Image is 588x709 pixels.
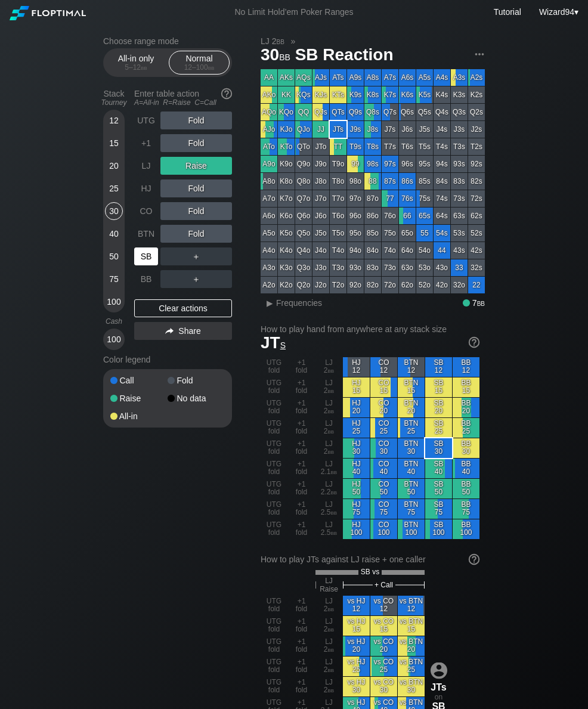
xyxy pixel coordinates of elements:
div: QTo [295,138,312,155]
div: BB 12 [453,357,479,377]
div: 100 [105,293,123,311]
div: T2s [468,138,485,155]
div: Raise [160,157,232,175]
div: BB 30 [453,438,479,458]
div: JTs [330,121,346,138]
div: 85s [416,173,433,190]
div: 84s [434,173,450,190]
div: J7o [312,190,329,207]
div: LJ 2 [315,398,342,417]
div: Q7s [382,104,398,120]
div: 32s [468,259,485,276]
div: J8o [312,173,329,190]
div: +1 fold [288,357,315,377]
div: BTN 25 [398,418,425,438]
div: 53o [416,259,433,276]
div: BTN [134,225,158,243]
div: K7s [382,86,398,103]
div: SB 30 [425,438,452,458]
div: T5o [330,225,346,242]
div: BTN 30 [398,438,425,458]
div: K6s [399,86,416,103]
div: A3s [451,69,468,86]
div: 74o [382,242,398,259]
div: +1 fold [288,438,315,458]
span: bb [477,298,485,308]
div: QTs [330,104,346,120]
div: KTo [278,138,295,155]
div: 76s [399,190,416,207]
div: KK [278,86,295,103]
div: UTG fold [261,479,287,499]
div: Q9s [347,104,364,120]
div: Q5o [295,225,312,242]
div: +1 fold [288,398,315,417]
div: BB [134,270,158,288]
div: HJ [134,179,158,197]
span: bb [276,36,284,46]
div: Fold [160,179,232,197]
div: 63s [451,208,468,224]
div: 75o [382,225,398,242]
div: KQs [295,86,312,103]
div: K8s [364,86,381,103]
a: Tutorial [494,7,521,17]
div: 96s [399,156,416,172]
div: K4o [278,242,295,259]
div: 66 [399,208,416,224]
img: share.864f2f62.svg [165,328,174,335]
div: Q6o [295,208,312,224]
div: HJ 30 [343,438,370,458]
div: ▾ [536,5,580,18]
div: Fold [160,202,232,220]
div: CO 12 [370,357,397,377]
div: 62o [399,277,416,293]
div: J9s [347,121,364,138]
div: T8o [330,173,346,190]
div: A9s [347,69,364,86]
div: 42o [434,277,450,293]
div: Fold [168,376,225,385]
div: A5s [416,69,433,86]
div: 88 [364,173,381,190]
div: 95s [416,156,433,172]
div: J4o [312,242,329,259]
div: Q8s [364,104,381,120]
span: LJ 2 [259,36,286,47]
div: J9o [312,156,329,172]
div: BTN 50 [398,479,425,499]
div: No Limit Hold’em Poker Ranges [216,7,371,20]
span: 30 [259,46,292,66]
div: CO 15 [370,377,397,397]
div: HJ 15 [343,377,370,397]
img: icon-avatar.b40e07d9.svg [431,662,447,679]
div: Q2o [295,277,312,293]
div: A7o [261,190,277,207]
div: JJ [312,121,329,138]
img: ellipsis.fd386fe8.svg [473,48,486,61]
div: 76o [382,208,398,224]
div: 84o [364,242,381,259]
div: QJs [312,104,329,120]
span: JT [261,333,286,352]
div: ATo [261,138,277,155]
div: A=All-in R=Raise C=Call [134,98,232,107]
h2: Choose range mode [103,36,232,46]
div: 15 [105,134,123,152]
div: All-in only [109,51,163,74]
div: 63o [399,259,416,276]
div: CO 25 [370,418,397,438]
div: J5s [416,121,433,138]
div: 73s [451,190,468,207]
div: 43s [451,242,468,259]
div: BTN 15 [398,377,425,397]
img: Floptimal logo [10,6,86,20]
div: K3s [451,86,468,103]
div: 93s [451,156,468,172]
div: Clear actions [134,299,232,317]
div: 64o [399,242,416,259]
div: 52o [416,277,433,293]
div: CO [134,202,158,220]
div: 98s [364,156,381,172]
div: 83o [364,259,381,276]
